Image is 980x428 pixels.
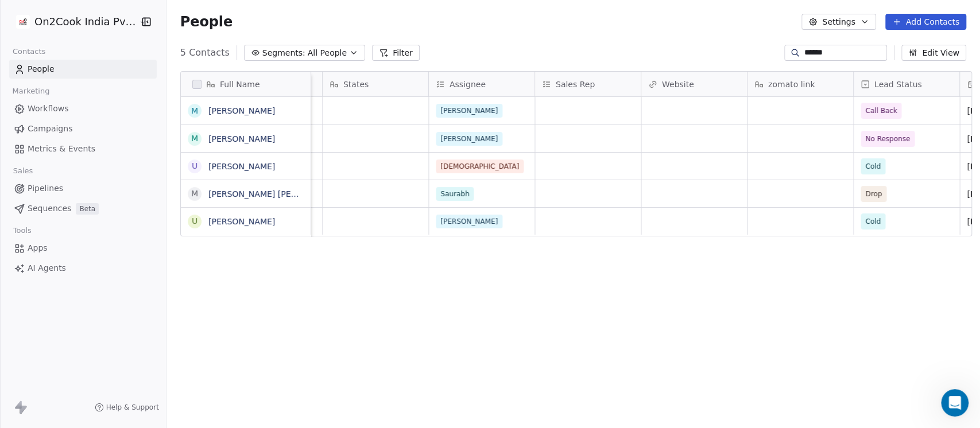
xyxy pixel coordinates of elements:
[192,215,197,227] div: U
[323,72,428,96] div: States
[28,203,71,215] span: Sequences
[865,188,882,200] span: Drop
[450,79,486,90] span: Assignee
[9,99,157,118] a: Workflows
[28,123,72,135] span: Campaigns
[76,203,99,215] span: Beta
[223,188,315,200] span: nadiad
[747,72,853,96] div: zomato link
[556,79,595,90] span: Sales Rep
[308,47,347,59] span: All People
[662,79,694,90] span: Website
[14,12,131,32] button: On2Cook India Pvt. Ltd.
[9,139,157,158] a: Metrics & Events
[208,162,275,171] a: [PERSON_NAME]
[262,47,305,59] span: Segments:
[16,15,30,29] img: on2cook%20logo-04%20copy.jpg
[181,72,311,96] div: Full Name
[436,159,524,173] span: [DEMOGRAPHIC_DATA]
[436,132,502,146] span: [PERSON_NAME]
[180,13,233,30] span: People
[343,79,369,90] span: States
[208,134,275,143] a: [PERSON_NAME]
[34,14,136,29] span: On2Cook India Pvt. Ltd.
[208,189,344,199] a: [PERSON_NAME] [PERSON_NAME]
[191,133,198,145] div: M
[95,403,159,412] a: Help & Support
[7,43,51,60] span: Contacts
[180,46,230,60] span: 5 Contacts
[865,105,897,116] span: Call Back
[8,222,36,239] span: Tools
[28,143,95,155] span: Metrics & Events
[208,106,275,115] a: [PERSON_NAME]
[436,215,502,228] span: [PERSON_NAME]
[429,72,534,96] div: Assignee
[9,119,157,138] a: Campaigns
[8,162,38,180] span: Sales
[223,133,315,145] span: [GEOGRAPHIC_DATA]
[9,259,157,278] a: AI Agents
[801,14,876,30] button: Settings
[9,239,157,258] a: Apps
[28,262,66,274] span: AI Agents
[874,79,922,90] span: Lead Status
[436,104,502,118] span: [PERSON_NAME]
[220,79,260,90] span: Full Name
[641,72,747,96] div: Website
[9,60,157,79] a: People
[28,103,69,115] span: Workflows
[372,45,420,61] button: Filter
[28,63,55,75] span: People
[865,216,881,227] span: Cold
[192,160,197,172] div: U
[191,188,198,200] div: m
[436,187,474,201] span: Saurabh
[191,105,198,117] div: M
[7,83,55,100] span: Marketing
[106,403,159,412] span: Help & Support
[941,389,969,417] iframe: Intercom live chat
[28,182,63,194] span: Pipelines
[9,179,157,198] a: Pipelines
[181,97,311,421] div: grid
[865,161,881,172] span: Cold
[865,133,910,145] span: No Response
[854,72,959,96] div: Lead Status
[9,199,157,218] a: SequencesBeta
[768,79,815,90] span: zomato link
[208,217,275,226] a: [PERSON_NAME]
[28,242,48,254] span: Apps
[901,45,966,61] button: Edit View
[223,105,315,116] span: other
[885,14,966,30] button: Add Contacts
[535,72,641,96] div: Sales Rep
